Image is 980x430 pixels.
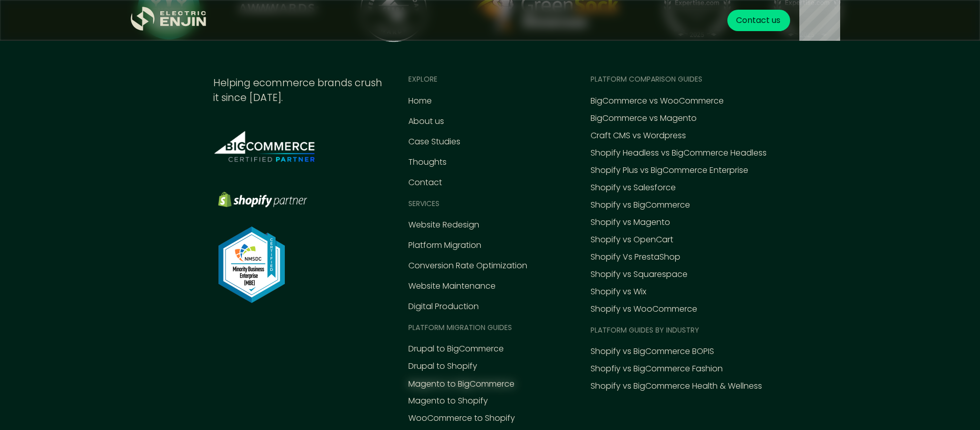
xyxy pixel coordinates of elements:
a: Shopify vs Salesforce [591,182,676,194]
a: home [131,7,207,35]
a: Shopify vs BigCommerce BOPIS [591,345,714,358]
a: Drupal to BigCommerce [408,343,504,355]
a: Conversion Rate Optimization [408,260,527,272]
a: BigCommerce vs WooCommerce [591,95,724,107]
a: Shopify Headless vs BigCommerce Headless [591,147,767,159]
a: Shopify vs BigCommerce Health & Wellness [591,380,762,392]
a: Shopify vs OpenCart [591,234,673,246]
a: About us [408,115,444,128]
div: Platform MIGRATION Guides [408,322,512,333]
a: Home [408,95,432,107]
div: Contact us [736,14,780,27]
a: Shopify vs Wix [591,286,646,298]
a: Contact [408,176,442,189]
a: Shopify Plus vs BigCommerce Enterprise [591,164,748,176]
div: Platform guides by industry [591,325,699,336]
a: Platform Migration [408,239,481,251]
a: Digital Production [408,300,479,313]
a: Drupal to Shopify [408,360,477,372]
a: Shopify vs WooCommerce [591,303,697,315]
a: Shopify vs Magento [591,216,670,229]
a: Shopify vs BigCommerce [591,199,690,211]
a: Website Redesign [408,219,479,231]
div: Services [408,198,439,209]
a: Thoughts [408,156,447,168]
a: Shopfiy vs BigCommerce Fashion [591,363,723,375]
a: Magento to Shopify [408,395,488,407]
a: Magento to BigCommerce [408,378,514,390]
a: Craft CMS vs Wordpress [591,130,686,142]
a: Shopify vs Squarespace [591,268,688,281]
a: Case Studies [408,136,460,148]
div: Helping ecommerce brands crush it since [DATE]. [213,76,384,106]
a: BigCommerce vs Magento [591,112,697,124]
div: Platform comparison Guides [591,74,702,85]
a: Website Maintenance [408,280,496,292]
a: Contact us [727,10,790,31]
a: Shopify Vs PrestaShop [591,251,680,263]
a: WooCommerce to Shopify [408,412,515,424]
div: EXPLORE [408,74,437,85]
